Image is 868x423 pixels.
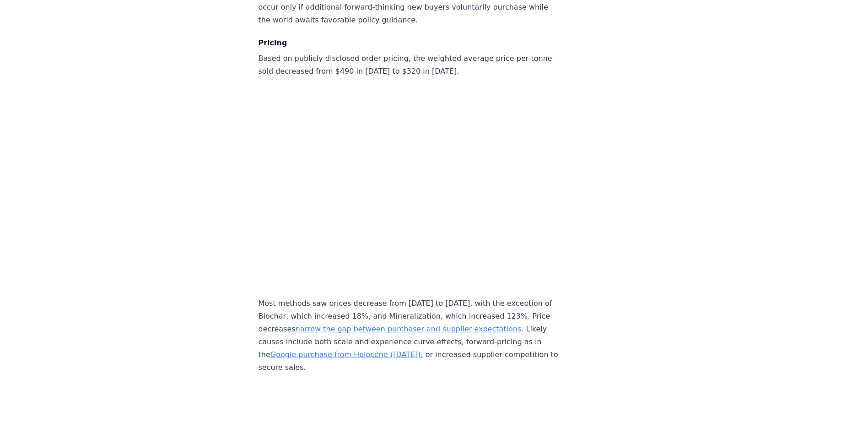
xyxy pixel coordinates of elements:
[259,297,561,374] p: Most methods saw prices decrease from [DATE] to [DATE], with the exception of Biochar, which incr...
[259,38,561,49] h4: Pricing
[259,52,561,78] p: Based on publicly disclosed order pricing, the weighted average price per tonne sold decreased fr...
[296,325,522,333] a: narrow the gap between purchaser and supplier expectations
[270,350,421,359] a: Google purchase from Holocene ([DATE])
[259,87,561,288] iframe: Column Chart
